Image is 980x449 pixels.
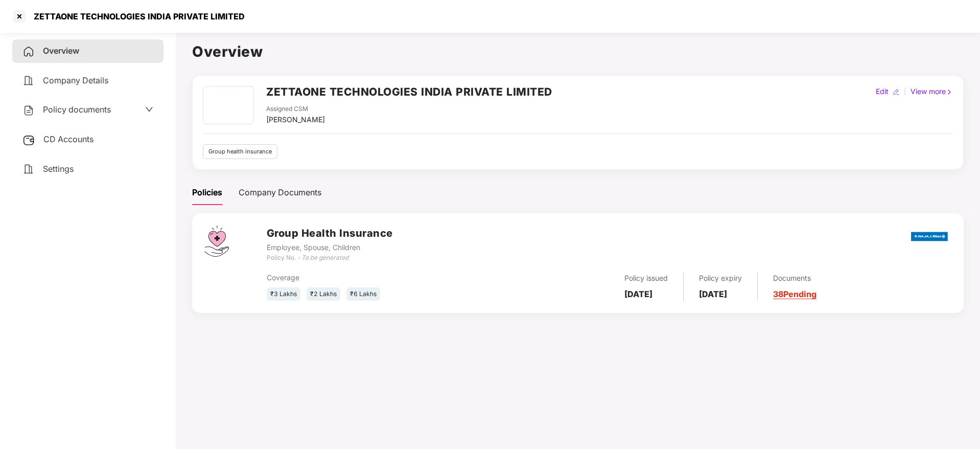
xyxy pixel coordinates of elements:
[307,287,340,301] div: ₹2 Lakhs
[22,163,35,175] img: svg+xml;base64,PHN2ZyB4bWxucz0iaHR0cDovL3d3dy53My5vcmcvMjAwMC9zdmciIHdpZHRoPSIyNCIgaGVpZ2h0PSIyNC...
[624,289,652,299] b: [DATE]
[192,186,222,199] div: Policies
[773,273,816,284] div: Documents
[22,134,35,146] img: svg+xml;base64,PHN2ZyB3aWR0aD0iMjUiIGhlaWdodD0iMjQiIHZpZXdCb3g9IjAgMCAyNSAyNCIgZmlsbD0ibm9uZSIgeG...
[43,75,108,85] span: Company Details
[43,134,94,144] span: CD Accounts
[28,11,245,21] div: ZETTAONE TECHNOLOGIES INDIA PRIVATE LIMITED
[145,105,153,114] span: down
[346,287,380,301] div: ₹6 Lakhs
[699,273,742,284] div: Policy expiry
[203,144,277,159] div: Group health insurance
[266,104,325,114] div: Assigned CSM
[699,289,727,299] b: [DATE]
[22,46,35,58] img: svg+xml;base64,PHN2ZyB4bWxucz0iaHR0cDovL3d3dy53My5vcmcvMjAwMC9zdmciIHdpZHRoPSIyNCIgaGVpZ2h0PSIyNC...
[911,225,948,248] img: bajaj.png
[239,186,321,199] div: Company Documents
[773,289,816,299] a: 38 Pending
[192,40,964,63] h1: Overview
[893,88,900,96] img: editIcon
[22,104,35,117] img: svg+xml;base64,PHN2ZyB4bWxucz0iaHR0cDovL3d3dy53My5vcmcvMjAwMC9zdmciIHdpZHRoPSIyNCIgaGVpZ2h0PSIyNC...
[902,86,908,97] div: |
[43,104,111,115] span: Policy documents
[267,242,393,253] div: Employee, Spouse, Children
[43,164,74,174] span: Settings
[204,226,229,257] img: svg+xml;base64,PHN2ZyB4bWxucz0iaHR0cDovL3d3dy53My5vcmcvMjAwMC9zdmciIHdpZHRoPSI0Ny43MTQiIGhlaWdodD...
[266,114,325,125] div: [PERSON_NAME]
[946,88,953,96] img: rightIcon
[624,273,668,284] div: Policy issued
[43,46,79,56] span: Overview
[267,272,495,283] div: Coverage
[266,83,552,100] h2: ZETTAONE TECHNOLOGIES INDIA PRIVATE LIMITED
[301,254,348,261] i: To be generated
[908,86,955,97] div: View more
[267,287,300,301] div: ₹3 Lakhs
[874,86,891,97] div: Edit
[22,75,35,87] img: svg+xml;base64,PHN2ZyB4bWxucz0iaHR0cDovL3d3dy53My5vcmcvMjAwMC9zdmciIHdpZHRoPSIyNCIgaGVpZ2h0PSIyNC...
[267,226,393,241] h3: Group Health Insurance
[267,253,393,263] div: Policy No. -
